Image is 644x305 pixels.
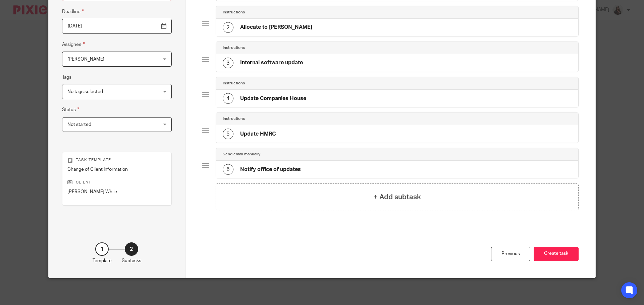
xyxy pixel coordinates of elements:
[67,122,91,127] span: Not started
[223,116,245,122] h4: Instructions
[240,59,303,66] h4: Internal software update
[223,152,260,157] h4: Send email manually
[93,257,112,264] p: Template
[223,45,245,51] h4: Instructions
[62,41,85,48] label: Assignee
[534,247,579,261] button: Create task
[223,58,233,68] div: 3
[223,93,233,104] div: 4
[240,131,276,138] h4: Update HMRC
[62,8,84,15] label: Deadline
[223,10,245,15] h4: Instructions
[122,257,141,264] p: Subtasks
[125,242,138,256] div: 2
[223,129,233,139] div: 5
[67,157,166,163] p: Task template
[223,22,233,33] div: 2
[62,74,71,81] label: Tags
[491,247,530,261] div: Previous
[223,164,233,175] div: 6
[62,106,79,113] label: Status
[373,192,421,202] h4: + Add subtask
[240,24,312,31] h4: Allocate to [PERSON_NAME]
[95,242,109,256] div: 1
[67,188,166,195] p: [PERSON_NAME] While
[62,19,172,34] input: Pick a date
[240,95,306,102] h4: Update Companies House
[67,180,166,185] p: Client
[67,166,166,173] p: Change of Client Information
[67,57,104,62] span: [PERSON_NAME]
[67,89,103,94] span: No tags selected
[240,166,301,173] h4: Notify office of updates
[223,81,245,86] h4: Instructions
